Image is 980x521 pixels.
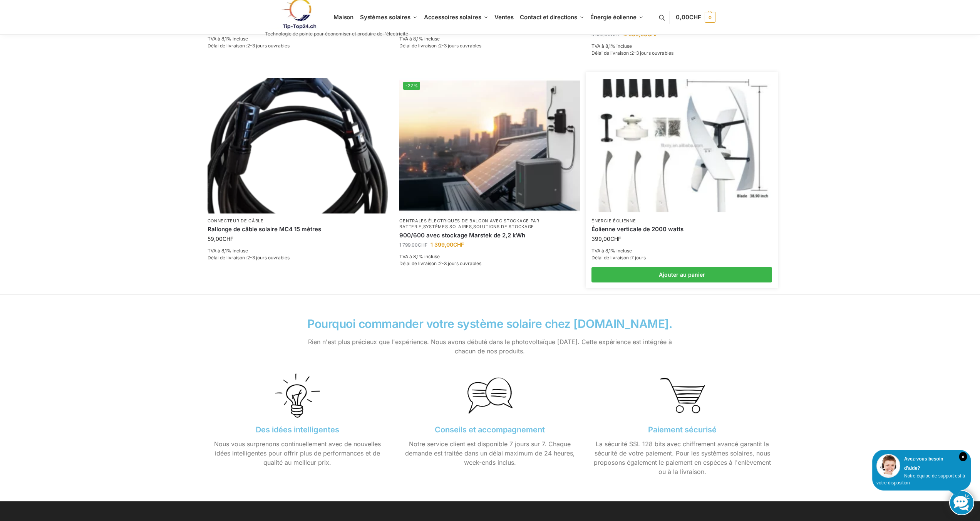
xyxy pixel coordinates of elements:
[648,425,717,434] font: Paiement sécurisé
[208,225,388,233] a: Rallonge de câble solaire MC4 15 mètres
[399,232,580,239] a: 900/600 avec stockage Marstek de 2,2 kWh
[494,13,513,21] font: Ventes
[876,473,965,486] font: Notre équipe de support est à votre disposition
[876,454,900,478] img: Service client
[399,218,539,229] a: Centrales électriques de balcon avec stockage par batterie
[247,255,290,260] font: 2-3 jours ouvrables
[399,242,418,248] font: 1 799,00
[418,242,427,248] font: CHF
[399,254,440,259] font: TVA à 8,1% incluse
[591,267,772,282] a: Ajouter au panier : « Éolienne verticale 2 000 Watts »
[208,225,321,233] font: Rallonge de câble solaire MC4 15 mètres
[208,255,247,260] font: Délai de livraison :
[435,425,545,434] font: Conseils et accompagnement
[208,235,223,242] font: 59,00
[399,36,440,42] font: TVA à 8,1% incluse
[962,454,964,460] font: ×
[610,235,621,242] font: CHF
[591,225,772,233] a: Éolienne verticale de 2000 watts
[208,78,388,213] a: Câble d'extension solaire
[453,241,464,248] font: CHF
[247,43,290,49] font: 2-3 jours ouvrables
[709,15,711,20] font: 0
[591,235,610,242] font: 399,00
[307,317,672,331] font: Pourquoi commander votre système solaire chez [DOMAIN_NAME].
[520,13,577,21] font: Contact et directions
[214,440,381,466] font: Nous vous surprenons continuellement avec de nouvelles idées intelligentes pour offrir plus de pe...
[422,224,423,229] font: ,
[424,13,481,21] font: Accessoires solaires
[223,235,233,242] font: CHF
[405,440,575,466] font: Notre service client est disponible 7 jours sur 7. Chaque demande est traitée dans un délai maxim...
[208,36,248,42] font: TVA à 8,1% incluse
[399,78,580,213] img: Accueil 5
[265,31,408,37] font: Technologie de pointe pour économiser et produire de l'électricité
[399,260,439,266] font: Délai de livraison :
[631,50,673,56] font: 2-3 jours ouvrables
[593,79,771,212] img: Accueil 10
[256,425,339,434] font: Des idées intelligentes
[308,338,672,355] font: Rien n'est plus précieux que l'expérience. Nous avons débuté dans le photovoltaïque [DATE]. Cette...
[676,13,689,21] font: 0,00
[467,373,513,418] img: Accueil 12
[594,440,771,476] font: La sécurité SSL 128 bits avec chiffrement avancé garantit la sécurité de votre paiement. Pour les...
[591,248,632,254] font: TVA à 8,1% incluse
[591,225,683,233] font: Éolienne verticale de 2000 watts
[208,43,247,49] font: Délai de livraison :
[591,43,632,49] font: TVA à 8,1% incluse
[439,260,481,266] font: 2-3 jours ouvrables
[591,218,636,224] a: Énergie éolienne
[399,78,580,213] a: -22%Centrale électrique de balcon avec stockage Marstek
[590,13,636,21] font: Énergie éolienne
[208,218,264,224] a: connecteur de câble
[439,43,481,49] font: 2-3 jours ouvrables
[275,373,320,418] img: Accueil 11
[399,43,439,49] font: Délai de livraison :
[591,50,631,56] font: Délai de livraison :
[959,452,967,461] i: Fermer
[659,271,705,278] font: Ajouter au panier
[208,248,248,254] font: TVA à 8,1% incluse
[473,224,534,229] a: solutions de stockage
[472,224,474,229] font: ,
[591,255,631,260] font: Délai de livraison :
[431,241,453,248] font: 1 399,00
[689,13,701,21] font: CHF
[631,255,646,260] font: 7 jours
[593,79,771,212] a: Éolienne verticale
[423,224,472,229] a: systèmes solaires
[399,232,525,239] font: 900/600 avec stockage Marstek de 2,2 kWh
[208,78,388,213] img: Accueil 8
[660,373,705,418] img: Accueil 13
[676,6,715,29] a: 0,00CHF 0
[904,456,943,471] font: Avez-vous besoin d'aide?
